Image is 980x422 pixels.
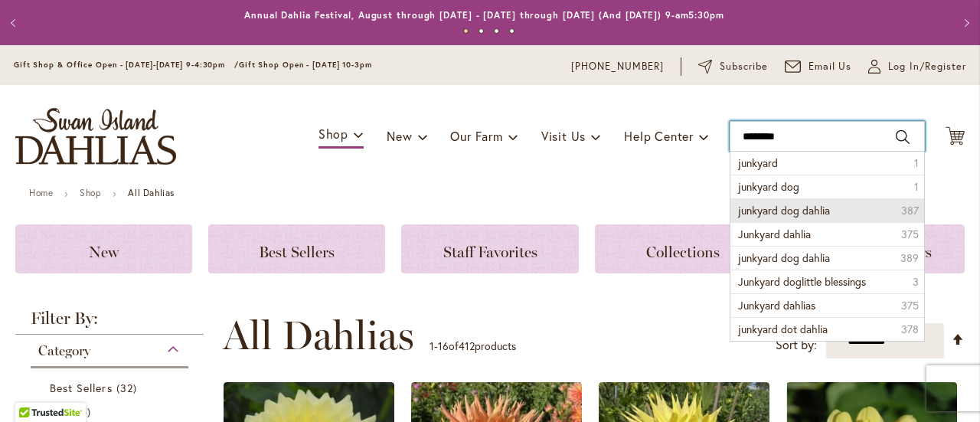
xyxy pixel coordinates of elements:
span: 5 [77,404,95,420]
span: New [387,128,412,144]
a: Collections [595,224,772,273]
span: 1 [914,179,919,195]
a: [PHONE_NUMBER] [571,59,664,74]
span: 16 [438,339,449,353]
a: store logo [15,108,176,165]
span: 375 [901,298,919,313]
span: Subscribe [720,59,768,74]
span: All Dahlias [223,312,414,358]
p: - of products [430,334,516,358]
span: junkyard dog [738,179,799,194]
a: New [15,224,192,273]
span: junkyard dog dahlia [738,250,830,265]
span: Best Sellers [259,243,335,261]
span: Category [38,342,90,359]
span: 412 [459,339,475,353]
span: Email Us [808,59,852,74]
span: junkyard [738,155,778,170]
a: Best Sellers [50,380,173,396]
span: Best Sellers [50,381,113,395]
span: Junkyard dahlia [738,227,811,241]
a: Email Us [785,59,852,74]
a: Home [29,187,53,198]
span: 375 [901,227,919,242]
span: Our Farm [450,128,502,144]
span: Visit Us [541,128,586,144]
strong: Filter By: [15,310,204,335]
span: 32 [116,380,141,396]
span: 389 [900,250,919,266]
span: 1 [430,339,434,353]
a: Staff Favorites [401,224,578,273]
span: 3 [913,274,919,290]
button: 2 of 4 [479,28,484,34]
span: junkyard dot dahlia [738,322,828,336]
span: Help Center [624,128,694,144]
span: 1 [914,155,919,171]
span: Junkyard dahlias [738,298,815,312]
a: New [50,404,173,420]
button: 3 of 4 [494,28,499,34]
button: 1 of 4 [463,28,469,34]
span: 387 [901,203,919,218]
button: Search [896,125,910,149]
span: Shop [318,126,348,142]
span: Junkyard doglittle blessings [738,274,866,289]
span: New [89,243,119,261]
button: Next [949,8,980,38]
span: Gift Shop Open - [DATE] 10-3pm [239,60,372,70]
span: Collections [646,243,720,261]
a: Subscribe [698,59,768,74]
span: junkyard dog dahlia [738,203,830,218]
button: 4 of 4 [509,28,514,34]
a: Shop [80,187,101,198]
span: Log In/Register [888,59,966,74]
a: Annual Dahlia Festival, August through [DATE] - [DATE] through [DATE] (And [DATE]) 9-am5:30pm [244,9,724,21]
label: Sort by: [776,331,817,359]
a: Log In/Register [868,59,966,74]
strong: All Dahlias [128,187,175,198]
iframe: Launch Accessibility Center [11,368,54,411]
span: 378 [901,322,919,337]
span: Gift Shop & Office Open - [DATE]-[DATE] 9-4:30pm / [14,60,239,70]
span: Staff Favorites [443,243,537,261]
a: Best Sellers [208,224,385,273]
